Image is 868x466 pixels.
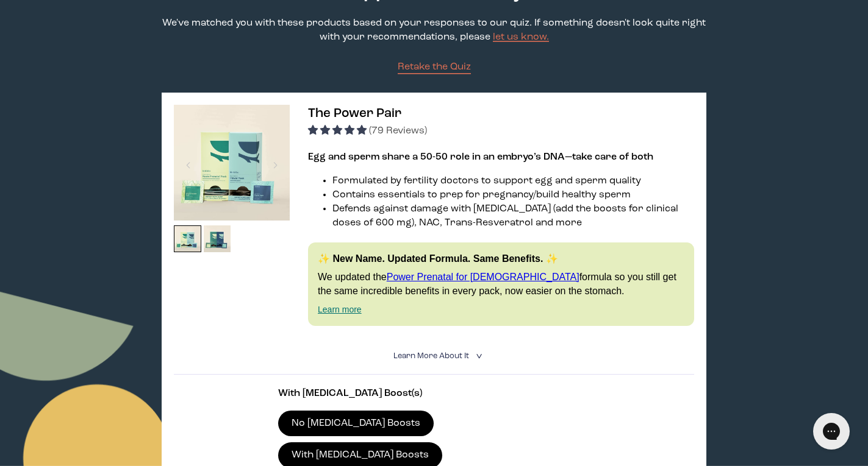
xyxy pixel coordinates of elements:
[398,60,471,74] a: Retake the Quiz
[308,107,401,120] span: The Power Pair
[308,126,369,136] span: 4.92 stars
[278,387,590,401] p: With [MEDICAL_DATA] Boost(s)
[318,305,362,314] a: Learn more
[278,411,434,436] label: No [MEDICAL_DATA] Boosts
[393,350,475,362] summary: Learn More About it <
[472,353,484,359] i: <
[332,174,694,188] li: Formulated by fertility doctors to support egg and sperm quality
[807,409,856,454] iframe: Gorgias live chat messenger
[318,253,558,264] strong: ✨ New Name. Updated Formula. Same Benefits. ✨
[369,126,427,136] span: (79 Reviews)
[308,152,653,162] strong: Egg and sperm share a 50-50 role in an embryo’s DNA—take care of both
[332,188,694,202] li: Contains essentials to prep for pregnancy/build healthy sperm
[493,32,549,42] a: let us know.
[162,16,706,44] p: We've matched you with these products based on your responses to our quiz. If something doesn't l...
[398,62,471,72] span: Retake the Quiz
[174,105,290,221] img: thumbnail image
[387,272,579,282] a: Power Prenatal for [DEMOGRAPHIC_DATA]
[332,202,694,230] li: Defends against damage with [MEDICAL_DATA] (add the boosts for clinical doses of 600 mg), NAC, Tr...
[318,270,684,298] p: We updated the formula so you still get the same incredible benefits in every pack, now easier on...
[393,352,469,360] span: Learn More About it
[204,225,231,253] img: thumbnail image
[174,225,201,253] img: thumbnail image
